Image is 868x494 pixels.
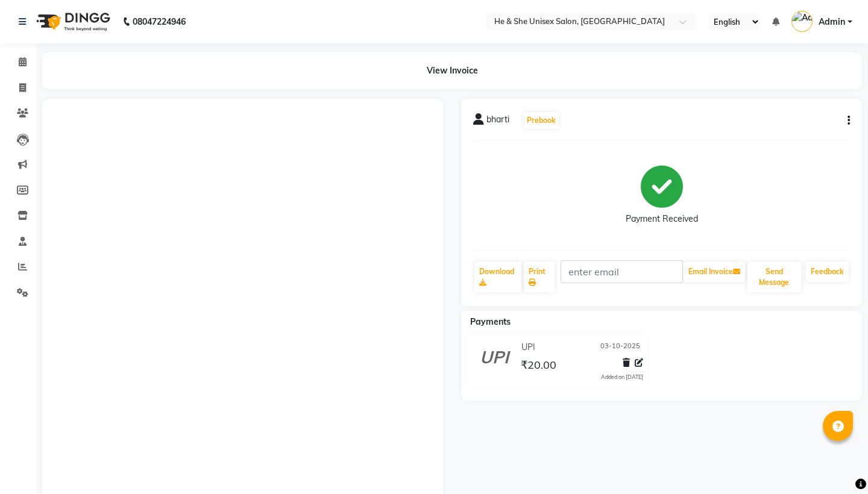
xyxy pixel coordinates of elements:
[819,16,845,28] span: Admin
[806,261,849,282] a: Feedback
[626,213,698,225] div: Payment Received
[561,260,682,283] input: enter email
[133,5,186,39] b: 08047224946
[470,316,511,327] span: Payments
[31,5,113,39] img: logo
[521,341,535,354] span: UPI
[521,358,556,375] span: ₹20.00
[747,261,801,293] button: Send Message
[474,261,521,293] a: Download
[817,446,856,482] iframe: chat widget
[486,113,509,130] span: bharti
[601,373,643,381] div: Added on [DATE]
[600,341,640,354] span: 03-10-2025
[42,52,862,89] div: View Invoice
[524,261,555,293] a: Print
[791,11,813,32] img: Admin
[684,261,745,282] button: Email Invoice
[524,112,559,129] button: Prebook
